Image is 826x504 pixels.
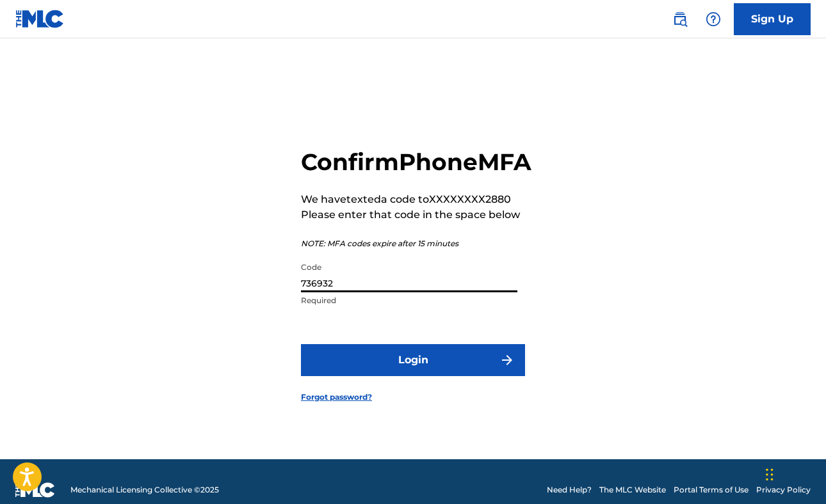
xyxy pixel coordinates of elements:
a: The MLC Website [599,484,666,496]
span: Mechanical Licensing Collective © 2025 [70,484,219,496]
img: f7272a7cc735f4ea7f67.svg [499,352,515,368]
a: Forgot password? [301,391,372,403]
a: Portal Terms of Use [674,484,749,496]
a: Need Help? [547,484,592,496]
img: help [706,12,721,27]
p: Please enter that code in the space below [301,207,531,223]
img: logo [15,482,55,498]
p: NOTE: MFA codes expire after 15 minutes [301,238,531,249]
a: Privacy Policy [756,484,811,496]
iframe: Chat Widget [762,443,826,504]
a: Public Search [667,6,693,32]
a: Sign Up [734,3,811,35]
img: MLC Logo [15,10,65,28]
img: search [672,12,688,27]
div: Help [700,6,726,32]
div: Drag [766,455,773,494]
button: Login [301,344,525,376]
h2: Confirm Phone MFA [301,148,531,177]
p: Required [301,295,517,306]
p: We have texted a code to XXXXXXXX2880 [301,192,531,207]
